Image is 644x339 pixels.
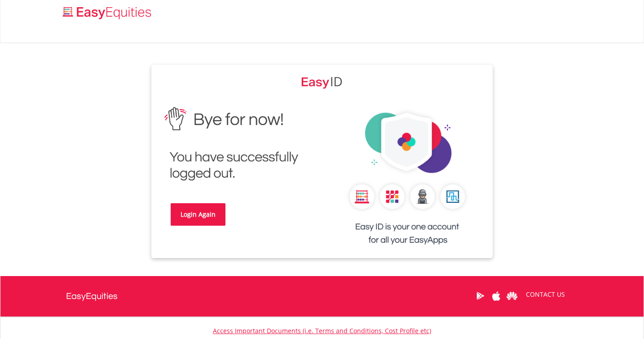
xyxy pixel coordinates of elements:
[329,101,486,258] img: EasyEquities
[213,326,431,335] a: Access Important Documents (i.e. Terms and Conditions, Cost Profile etc)
[301,74,343,89] img: EasyEquities
[472,282,488,310] a: Google Play
[66,276,118,317] a: EasyEquities
[488,282,504,310] a: Apple
[59,2,155,20] a: Home page
[158,101,315,187] img: EasyEquities
[61,5,155,20] img: EasyEquities_Logo.png
[504,282,520,310] a: Huawei
[520,282,571,307] a: CONTACT US
[171,203,225,226] a: Login Again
